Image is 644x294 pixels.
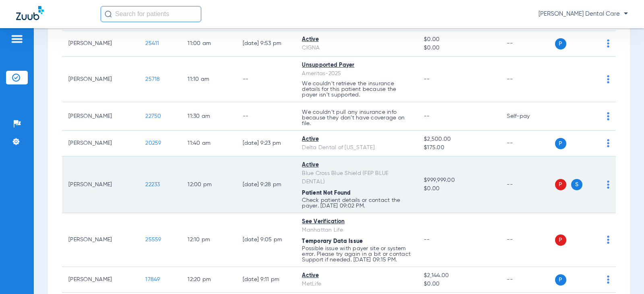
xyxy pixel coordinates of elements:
[302,44,411,52] div: CIGNA
[302,35,411,44] div: Active
[555,179,566,190] span: P
[302,70,411,78] div: Ameritas-2025
[500,102,555,131] td: Self-pay
[10,34,23,44] img: hamburger-icon
[62,267,139,293] td: [PERSON_NAME]
[181,102,236,131] td: 11:30 AM
[500,131,555,156] td: --
[302,271,411,280] div: Active
[145,76,160,82] span: 25718
[500,156,555,213] td: --
[424,35,494,44] span: $0.00
[105,10,112,18] img: Search Icon
[145,182,160,187] span: 22233
[539,10,628,18] span: [PERSON_NAME] Dental Care
[302,144,411,152] div: Delta Dental of [US_STATE]
[607,275,609,284] img: group-dot-blue.svg
[424,113,430,119] span: --
[236,213,296,267] td: [DATE] 9:05 PM
[607,112,609,120] img: group-dot-blue.svg
[424,185,494,193] span: $0.00
[302,280,411,288] div: MetLife
[571,179,582,190] span: S
[181,31,236,57] td: 11:00 AM
[302,135,411,144] div: Active
[424,271,494,280] span: $2,144.00
[145,41,159,46] span: 25411
[302,161,411,169] div: Active
[424,144,494,152] span: $175.00
[555,274,566,286] span: P
[607,39,609,47] img: group-dot-blue.svg
[236,156,296,213] td: [DATE] 9:28 PM
[424,237,430,243] span: --
[424,176,494,185] span: $999,999.00
[302,109,411,126] p: We couldn’t pull any insurance info because they don’t have coverage on file.
[607,139,609,147] img: group-dot-blue.svg
[302,61,411,70] div: Unsupported Payer
[607,75,609,83] img: group-dot-blue.svg
[302,218,411,226] div: See Verification
[424,135,494,144] span: $2,500.00
[236,131,296,156] td: [DATE] 9:23 PM
[607,236,609,244] img: group-dot-blue.svg
[302,169,411,186] div: Blue Cross Blue Shield (FEP BLUE DENTAL)
[607,181,609,189] img: group-dot-blue.svg
[424,280,494,288] span: $0.00
[302,246,411,263] p: Possible issue with payer site or system error. Please try again in a bit or contact Support if n...
[555,234,566,246] span: P
[555,38,566,49] span: P
[236,102,296,131] td: --
[302,190,351,196] span: Patient Not Found
[181,57,236,102] td: 11:10 AM
[500,31,555,57] td: --
[424,76,430,82] span: --
[181,156,236,213] td: 12:00 PM
[500,213,555,267] td: --
[302,197,411,209] p: Check patient details or contact the payer. [DATE] 09:02 PM.
[62,31,139,57] td: [PERSON_NAME]
[181,267,236,293] td: 12:20 PM
[16,6,44,20] img: Zuub Logo
[145,113,161,119] span: 22750
[236,267,296,293] td: [DATE] 9:11 PM
[424,44,494,52] span: $0.00
[181,213,236,267] td: 12:10 PM
[500,267,555,293] td: --
[555,138,566,149] span: P
[62,102,139,131] td: [PERSON_NAME]
[500,57,555,102] td: --
[181,131,236,156] td: 11:40 AM
[302,238,363,244] span: Temporary Data Issue
[145,277,160,282] span: 17849
[101,6,201,22] input: Search for patients
[145,140,161,146] span: 20259
[145,237,161,243] span: 25559
[62,213,139,267] td: [PERSON_NAME]
[236,31,296,57] td: [DATE] 9:53 PM
[62,156,139,213] td: [PERSON_NAME]
[302,81,411,98] p: We couldn’t retrieve the insurance details for this patient because the payer isn’t supported.
[62,57,139,102] td: [PERSON_NAME]
[236,57,296,102] td: --
[302,226,411,234] div: Manhattan Life
[62,131,139,156] td: [PERSON_NAME]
